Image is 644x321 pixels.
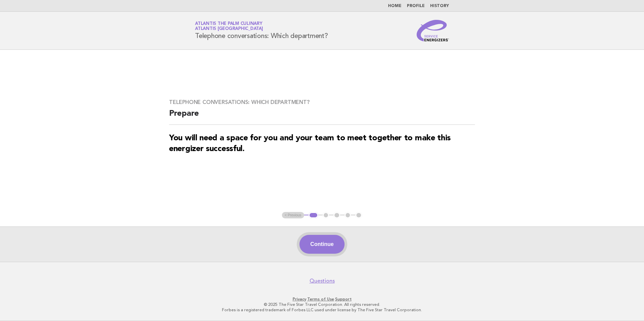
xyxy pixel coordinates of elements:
button: 1 [309,212,318,219]
a: Home [388,4,401,8]
a: Atlantis The Palm CulinaryAtlantis [GEOGRAPHIC_DATA] [195,22,263,31]
a: Questions [310,278,335,284]
p: Forbes is a registered trademark of Forbes LLC used under license by The Five Star Travel Corpora... [116,307,528,313]
h2: Prepare [169,108,475,125]
a: Profile [407,4,425,8]
img: Service Energizers [417,20,449,41]
p: · · [116,296,528,302]
span: Atlantis [GEOGRAPHIC_DATA] [195,27,263,31]
a: Terms of Use [307,297,334,301]
h1: Telephone conversations: Which department? [195,22,328,39]
button: Continue [299,235,344,254]
h3: Telephone conversations: Which department? [169,99,475,106]
a: Support [335,297,352,301]
strong: You will need a space for you and your team to meet together to make this energizer successful. [169,134,451,153]
p: © 2025 The Five Star Travel Corporation. All rights reserved. [116,302,528,307]
a: History [430,4,449,8]
a: Privacy [293,297,306,301]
